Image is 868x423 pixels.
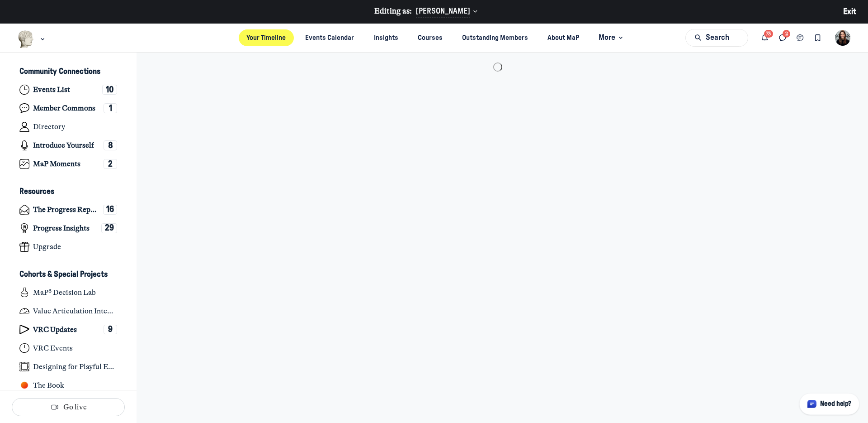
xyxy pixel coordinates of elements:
h4: The Progress Report [33,205,99,214]
a: About MaP [540,29,587,46]
img: Museums as Progress logo [18,30,34,48]
a: The Book [12,377,125,394]
h4: Directory [33,122,65,131]
div: 2 [104,159,117,169]
span: More [599,32,625,44]
h3: Community Connections [19,67,100,77]
a: Your Timeline [239,29,294,46]
h4: MaP³ Decision Lab [33,288,96,297]
h3: Cohorts & Special Projects [19,270,108,279]
button: ResourcesCollapse space [12,184,125,199]
button: Bookmarks [809,29,826,47]
button: Circle support widget [799,393,860,415]
h4: VRC Updates [33,325,77,334]
div: 29 [101,223,117,233]
button: Direct messages [774,29,792,47]
p: Need help? [820,399,851,409]
a: Outstanding Members [454,29,536,46]
span: Editing as: [374,7,412,15]
a: VRC Events [12,340,125,356]
a: Designing for Playful Engagement [12,358,125,375]
div: 9 [104,325,117,335]
h4: Member Commons [33,104,95,113]
a: The Progress Report16 [12,201,125,218]
a: Insights [366,29,406,46]
a: Member Commons1 [12,100,125,117]
h4: Progress Insights [33,224,90,233]
div: 16 [103,205,118,215]
a: Introduce Yourself8 [12,137,125,154]
a: VRC Updates9 [12,321,125,338]
a: MaP³ Decision Lab [12,284,125,301]
button: Search [685,29,748,47]
button: Chat threads [792,29,809,47]
h3: Resources [19,187,54,197]
a: Events List10 [12,82,125,98]
button: Exit [843,5,856,18]
a: Directory [12,119,125,135]
button: Notifications [756,29,774,47]
a: MaP Moments2 [12,156,125,173]
a: Value Articulation Intensive (Cultural Leadership Lab) [12,303,125,319]
h4: Events List [33,85,70,94]
span: [PERSON_NAME] [416,7,470,15]
a: Courses [410,29,450,46]
button: Community ConnectionsCollapse space [12,64,125,80]
div: Go live [20,403,117,412]
h4: MaP Moments [33,159,80,168]
div: 8 [104,140,117,150]
h4: VRC Events [33,344,73,353]
button: User menu options [835,30,851,46]
button: Museums as Progress logo [18,29,47,49]
h4: Designing for Playful Engagement [33,362,117,371]
a: Upgrade [12,239,125,255]
a: Progress Insights29 [12,220,125,236]
h4: Upgrade [33,242,61,251]
h4: Value Articulation Intensive (Cultural Leadership Lab) [33,307,117,316]
span: Exit [843,8,856,15]
div: 1 [104,103,117,113]
h4: The Book [33,381,64,390]
button: Go live [12,398,125,416]
main: Main Content [127,53,868,81]
button: Editing as: [416,5,481,18]
div: 10 [102,85,117,95]
h4: Introduce Yourself [33,141,94,150]
button: More [591,29,629,46]
a: Events Calendar [297,29,362,46]
button: Cohorts & Special ProjectsCollapse space [12,267,125,282]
